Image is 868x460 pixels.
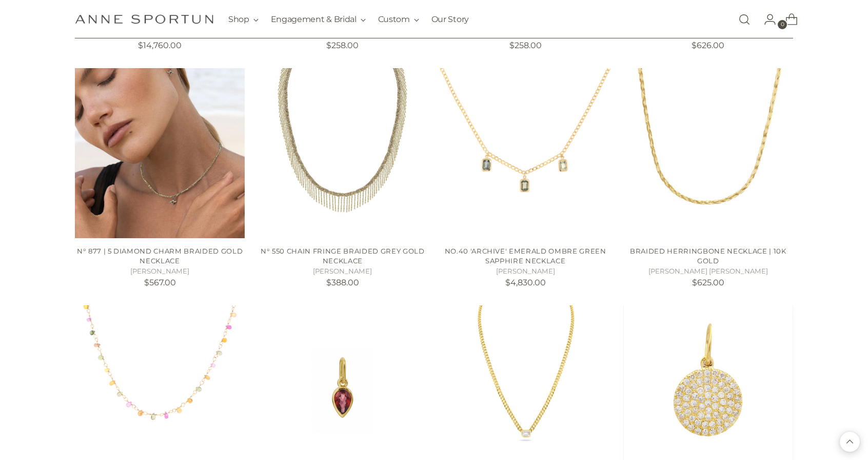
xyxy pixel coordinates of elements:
span: $258.00 [326,40,359,50]
a: BRAIDED HERRINGBONE NECKLACE | 10K GOLD [630,247,786,265]
h5: [PERSON_NAME] [440,266,610,277]
a: Our Story [431,8,469,31]
span: $626.00 [692,40,724,50]
a: N° 550 Chain Fringe Braided Grey Gold Necklace [258,68,427,238]
span: $388.00 [326,278,359,287]
h5: [PERSON_NAME] [258,266,427,277]
a: Open cart modal [777,9,798,30]
h5: [PERSON_NAME] [PERSON_NAME] [623,266,793,277]
button: Shop [228,8,259,31]
span: $14,760.00 [138,40,182,50]
a: BRAIDED HERRINGBONE NECKLACE | 10K GOLD [623,68,793,238]
a: Go to the account page [756,9,776,30]
button: Engagement & Bridal [271,8,366,31]
span: $4,830.00 [505,278,546,287]
span: 0 [778,20,787,29]
h5: [PERSON_NAME] [75,266,245,277]
a: N° 877 | 5 Diamond Charm Braided Gold Necklace [77,247,243,265]
button: Back to top [840,432,860,452]
span: $567.00 [144,278,176,287]
a: Anne Sportun Fine Jewellery [75,14,213,24]
a: N° 550 Chain Fringe Braided Grey Gold Necklace [261,247,424,265]
span: $625.00 [692,278,724,287]
a: No.40 'Archive' Emerald Ombre Green Sapphire Necklace [445,247,606,265]
a: Open search modal [734,9,755,30]
a: N° 877 | 5 Diamond Charm Braided Gold Necklace [75,68,245,238]
a: No.40 'Archive' Emerald Ombre Green Sapphire Necklace [440,68,610,238]
button: Custom [378,8,419,31]
span: $258.00 [509,40,542,50]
